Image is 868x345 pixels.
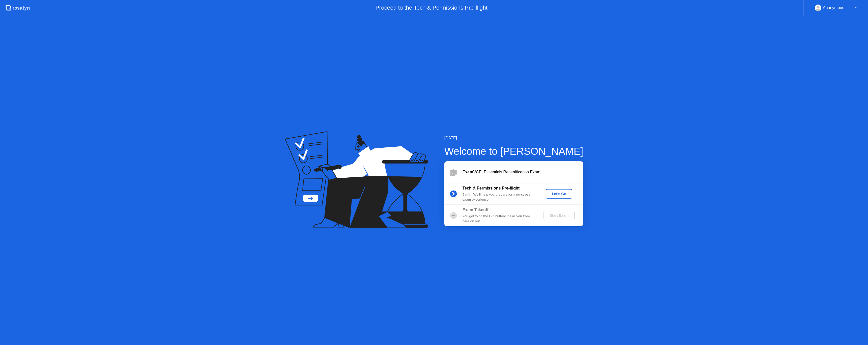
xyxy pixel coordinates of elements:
[444,135,583,141] div: [DATE]
[444,144,583,159] div: Welcome to [PERSON_NAME]
[823,5,844,11] div: Anonymous
[544,211,575,220] button: Start Exam
[546,189,572,199] button: Let's Go
[463,186,520,190] b: Tech & Permissions Pre-flight
[463,192,535,202] div: : We’ll help you prepare for a no-stress exam experience
[855,5,857,11] div: ▼
[463,170,473,174] b: Exam
[463,169,583,175] div: VCE: Essentials Recertification Exam
[463,214,535,224] div: You get to hit the GO button! It’s all you from here on out
[548,192,570,196] div: Let's Go
[463,193,472,196] b: 5 min
[546,213,573,217] div: Start Exam
[463,208,489,212] b: Exam Takeoff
